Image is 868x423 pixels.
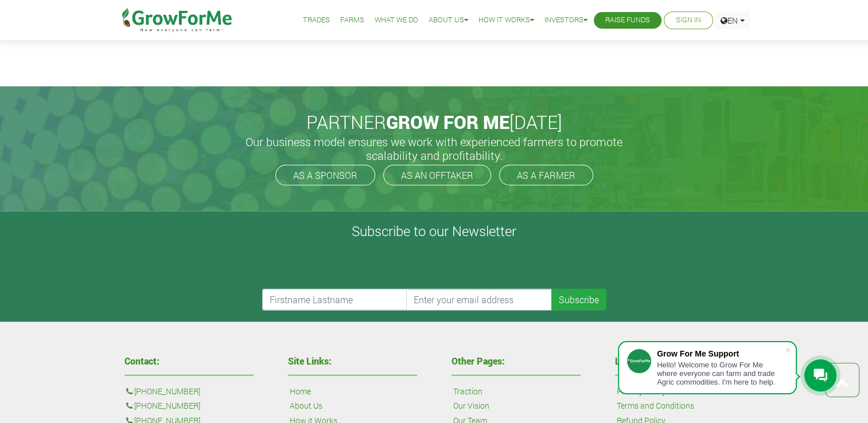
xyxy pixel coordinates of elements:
[275,165,375,186] a: AS A SPONSOR
[134,385,200,398] a: [PHONE_NUMBER]
[715,11,750,29] a: EN
[290,385,311,398] a: Home
[478,14,534,26] a: How it Works
[615,357,744,366] h4: Legal:
[617,399,694,412] a: Terms and Conditions
[233,135,635,162] h5: Our business model ensures we work with experienced farmers to promote scalability and profitabil...
[126,385,252,398] p: :
[605,14,650,26] a: Raise Funds
[134,399,200,412] a: [PHONE_NUMBER]
[288,357,417,366] h4: Site Links:
[290,399,322,412] a: About Us
[429,14,468,26] a: About Us
[657,361,784,386] div: Hello! Welcome to Grow For Me where everyone can farm and trade Agric commodities. I'm here to help.
[340,14,364,26] a: Farms
[386,109,509,134] span: GROW FOR ME
[124,357,254,366] h4: Contact:
[406,289,552,311] input: Enter your email address
[375,14,418,26] a: What We Do
[303,14,330,26] a: Trades
[551,289,606,311] button: Subscribe
[126,399,252,412] p: :
[657,349,784,358] div: Grow For Me Support
[262,244,437,289] iframe: reCAPTCHA
[676,14,701,26] a: Sign In
[451,357,581,366] h4: Other Pages:
[617,385,666,398] a: Privacy Policy
[120,111,748,133] h2: PARTNER [DATE]
[499,165,593,186] a: AS A FARMER
[262,289,408,311] input: Firstname Lastname
[14,223,854,240] h4: Subscribe to our Newsletter
[383,165,491,186] a: AS AN OFFTAKER
[453,385,482,398] a: Traction
[544,14,587,26] a: Investors
[453,399,489,412] a: Our Vision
